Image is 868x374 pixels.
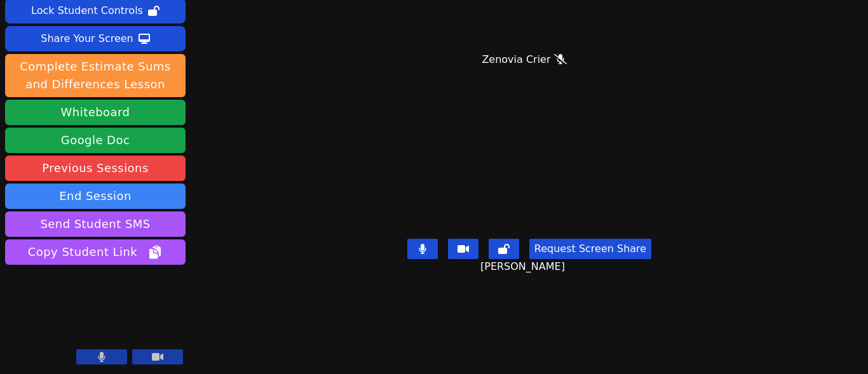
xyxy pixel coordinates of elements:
[5,211,186,237] button: Send Student SMS
[41,29,133,49] div: Share Your Screen
[480,259,568,274] span: [PERSON_NAME]
[5,156,186,181] a: Previous Sessions
[5,26,186,51] button: Share Your Screen
[31,1,143,21] div: Lock Student Controls
[482,52,566,67] span: Zenovia Crier
[28,243,163,261] span: Copy Student Link
[5,239,186,265] button: Copy Student Link
[5,184,186,209] button: End Session
[5,54,186,97] button: Complete Estimate Sums and Differences Lesson
[5,128,186,153] a: Google Doc
[5,100,186,125] button: Whiteboard
[529,239,651,259] button: Request Screen Share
